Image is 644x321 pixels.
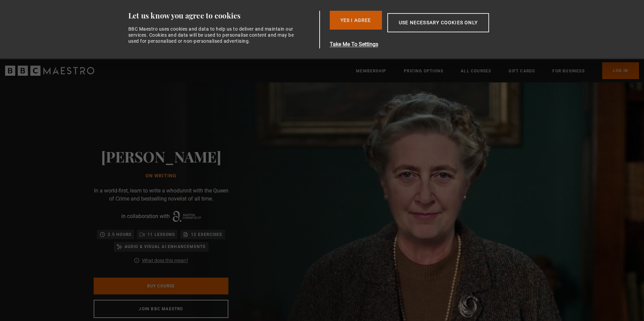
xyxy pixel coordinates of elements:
[128,11,317,21] div: Let us know you agree to cookies
[356,62,639,79] nav: Primary
[387,13,489,32] button: Use necessary cookies only
[330,40,521,48] button: Take Me To Settings
[404,68,443,74] a: Pricing Options
[125,243,206,250] p: Audio & visual AI enhancements
[108,231,131,238] p: 2.5 hours
[5,66,94,76] svg: BBC Maestro
[142,257,188,264] a: What does this mean?
[121,212,170,220] p: in collaboration with
[509,68,535,74] a: Gift Cards
[602,62,639,79] a: Log In
[461,68,491,74] a: All Courses
[94,187,228,203] p: In a world-first, learn to write a whodunnit with the Queen of Crime and bestselling novelist of ...
[330,11,382,30] button: Yes I Agree
[101,173,221,179] h1: On writing
[356,68,386,74] a: Membership
[148,231,175,238] p: 11 lessons
[94,278,228,294] a: Buy Course
[101,148,221,165] h2: [PERSON_NAME]
[128,26,298,44] div: BBC Maestro uses cookies and data to help us to deliver and maintain our services. Cookies and da...
[191,231,222,238] p: 12 exercises
[552,68,584,74] a: For business
[94,300,228,318] a: Join BBC Maestro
